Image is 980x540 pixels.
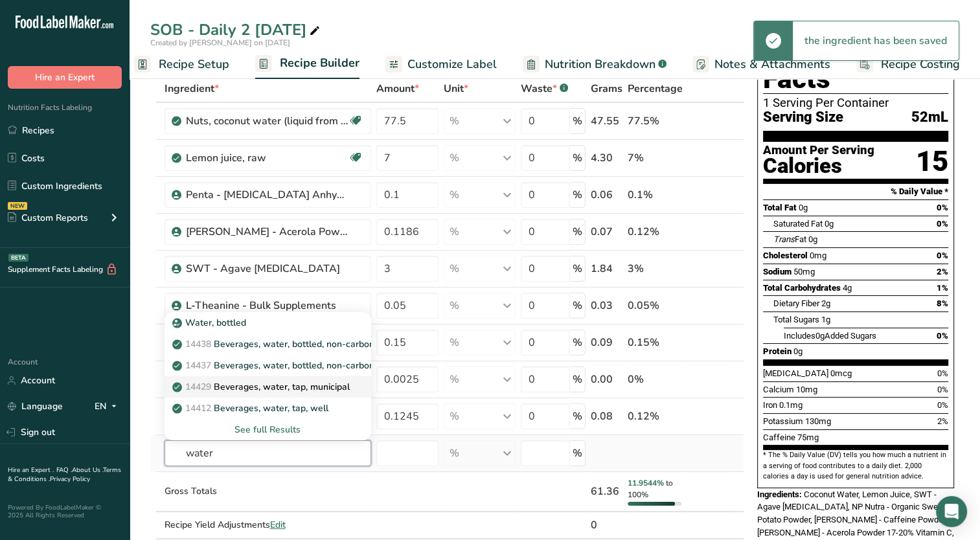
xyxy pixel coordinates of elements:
span: Edit [270,519,286,531]
span: 4g [843,283,852,293]
i: Trans [773,234,795,244]
div: the ingredient has been saved [793,21,959,60]
span: Fat [773,234,806,244]
div: 0.05% [628,298,683,313]
a: Water, bottled [165,312,371,333]
span: Total Sugars [773,315,819,324]
a: Privacy Policy [50,475,90,484]
div: SOB - Daily 2 [DATE] [150,18,323,41]
p: Beverages, water, bottled, non-carbonated, [PERSON_NAME] [175,337,471,351]
span: Recipe Setup [159,56,229,73]
span: Includes Added Sugars [784,331,876,341]
span: 0mcg [830,368,852,378]
span: 50mg [793,267,815,276]
p: Beverages, water, tap, municipal [175,380,350,394]
span: 2% [937,416,948,426]
span: Calcium [763,385,794,394]
p: Beverages, water, tap, well [175,401,328,415]
span: 0g [815,331,825,341]
span: Customize Label [407,56,497,73]
span: 0g [799,203,808,212]
div: 0.06 [591,187,622,203]
div: 0.12% [628,409,683,424]
div: Custom Reports [8,211,88,225]
span: Notes & Attachments [714,56,830,73]
span: 1g [821,315,830,324]
span: 130mg [805,416,831,426]
span: 0% [937,385,948,394]
div: 1.84 [591,261,622,276]
span: Ingredients: [757,489,802,499]
div: 3% [628,261,683,276]
span: Cholesterol [763,251,808,260]
div: See full Results [175,423,361,436]
div: 0.12% [628,224,683,240]
div: 0.09 [591,335,622,350]
div: 0.08 [591,409,622,424]
h1: Nutrition Facts [763,34,948,94]
div: 47.55 [591,113,622,129]
p: Beverages, water, bottled, non-carbonated, CALISTOGA [175,359,449,372]
section: % Daily Value * [763,184,948,199]
span: Grams [591,81,622,96]
div: 0% [628,372,683,387]
span: Total Carbohydrates [763,283,841,293]
span: 0% [937,400,948,410]
a: 14412Beverages, water, tap, well [165,398,371,419]
span: 0g [793,346,803,356]
a: 14429Beverages, water, tap, municipal [165,376,371,398]
div: 7% [628,150,683,166]
div: 0.15% [628,335,683,350]
a: Language [8,395,63,418]
span: 14438 [185,338,211,350]
span: 11.9544% [628,478,664,488]
a: Recipe Costing [856,50,960,79]
div: BETA [8,254,28,262]
div: SWT - Agave [MEDICAL_DATA] [186,261,348,276]
section: * The % Daily Value (DV) tells you how much a nutrient in a serving of food contributes to a dail... [763,450,948,482]
div: [PERSON_NAME] - Acerola Powder 17-20% Vitamin C [186,224,348,240]
span: 52mL [911,109,948,126]
div: Penta - [MEDICAL_DATA] Anhydrous Granular (03-31000) [186,187,348,203]
div: 15 [916,144,948,179]
div: 61.36 [591,484,622,499]
span: 0mg [810,251,826,260]
div: 0.1% [628,187,683,203]
span: 0% [937,203,948,212]
span: 0% [937,219,948,229]
a: Terms & Conditions . [8,466,121,484]
span: 75mg [797,433,819,442]
span: Total Fat [763,203,797,212]
div: Powered By FoodLabelMaker © 2025 All Rights Reserved [8,504,122,519]
span: Created by [PERSON_NAME] on [DATE] [150,38,290,48]
span: Protein [763,346,792,356]
div: L-Theanine - Bulk Supplements [186,298,348,313]
span: Serving Size [763,109,843,126]
a: FAQ . [56,466,72,475]
span: 10mg [796,385,817,394]
a: Recipe Setup [134,50,229,79]
a: Nutrition Breakdown [523,50,667,79]
span: Ingredient [165,81,219,96]
div: See full Results [165,419,371,440]
a: Customize Label [385,50,497,79]
div: Open Intercom Messenger [936,496,967,527]
span: Recipe Builder [280,54,359,72]
div: 0.07 [591,224,622,240]
div: 0 [591,517,622,533]
div: EN [95,399,122,414]
div: Recipe Yield Adjustments [165,518,371,532]
div: Nuts, coconut water (liquid from coconuts) [186,113,348,129]
span: Potassium [763,416,803,426]
span: 0.1mg [779,400,803,410]
div: 1 Serving Per Container [763,96,948,109]
button: Hire an Expert [8,66,122,89]
div: Lemon juice, raw [186,150,348,166]
span: 2% [937,267,948,276]
span: 2g [821,298,830,308]
div: Gross Totals [165,484,371,498]
span: Amount [376,81,419,96]
span: 14412 [185,402,211,414]
span: Recipe Costing [881,56,960,73]
span: [MEDICAL_DATA] [763,368,828,378]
